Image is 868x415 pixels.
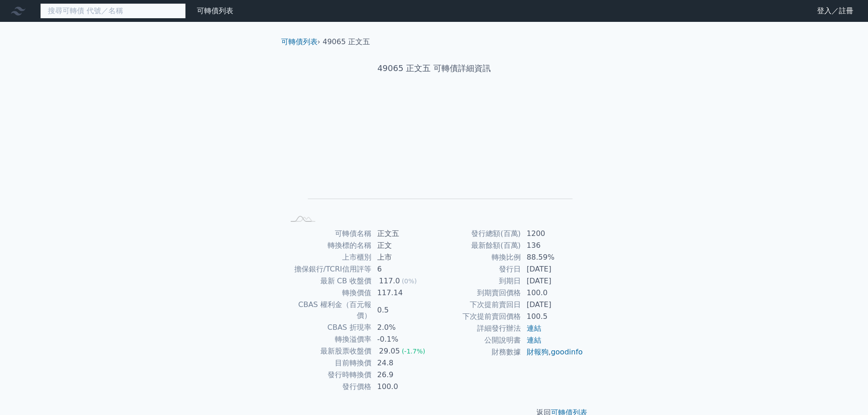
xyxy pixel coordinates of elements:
[281,37,318,46] a: 可轉債列表
[285,357,372,369] td: 目前轉換價
[434,263,521,275] td: 發行日
[299,103,573,212] g: Chart
[521,346,584,358] td: ,
[285,322,372,333] td: CBAS 折現率
[527,336,541,344] a: 連結
[434,275,521,287] td: 到期日
[402,348,426,355] span: (-1.7%)
[434,311,521,323] td: 下次提前賣回價格
[822,371,868,415] div: 聊天小工具
[521,240,584,251] td: 136
[372,240,434,251] td: 正文
[377,276,402,287] div: 117.0
[372,333,434,345] td: -0.1%
[323,36,370,47] li: 49065 正文五
[274,62,595,75] h1: 49065 正文五 可轉債詳細資訊
[434,346,521,358] td: 財務數據
[527,324,541,333] a: 連結
[810,4,861,18] a: 登入／註冊
[285,287,372,299] td: 轉換價值
[285,275,372,287] td: 最新 CB 收盤價
[285,381,372,393] td: 發行價格
[434,251,521,263] td: 轉換比例
[402,277,417,285] span: (0%)
[521,263,584,275] td: [DATE]
[377,346,402,357] div: 29.05
[372,322,434,333] td: 2.0%
[434,299,521,311] td: 下次提前賣回日
[521,251,584,263] td: 88.59%
[285,228,372,240] td: 可轉債名稱
[527,348,549,356] a: 財報狗
[285,240,372,251] td: 轉換標的名稱
[40,3,186,19] input: 搜尋可轉債 代號／名稱
[372,228,434,240] td: 正文五
[372,263,434,275] td: 6
[521,311,584,323] td: 100.5
[281,36,320,47] li: ›
[434,323,521,334] td: 詳細發行辦法
[285,333,372,345] td: 轉換溢價率
[521,275,584,287] td: [DATE]
[372,357,434,369] td: 24.8
[285,299,372,322] td: CBAS 權利金（百元報價）
[434,240,521,251] td: 最新餘額(百萬)
[521,228,584,240] td: 1200
[372,251,434,263] td: 上市
[822,371,868,415] iframe: Chat Widget
[551,348,583,356] a: goodinfo
[434,228,521,240] td: 發行總額(百萬)
[372,299,434,322] td: 0.5
[285,369,372,381] td: 發行時轉換價
[434,287,521,299] td: 到期賣回價格
[285,263,372,275] td: 擔保銀行/TCRI信用評等
[521,287,584,299] td: 100.0
[521,299,584,311] td: [DATE]
[285,345,372,357] td: 最新股票收盤價
[434,334,521,346] td: 公開說明書
[372,369,434,381] td: 26.9
[285,251,372,263] td: 上市櫃別
[372,381,434,393] td: 100.0
[197,6,233,15] a: 可轉債列表
[372,287,434,299] td: 117.14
